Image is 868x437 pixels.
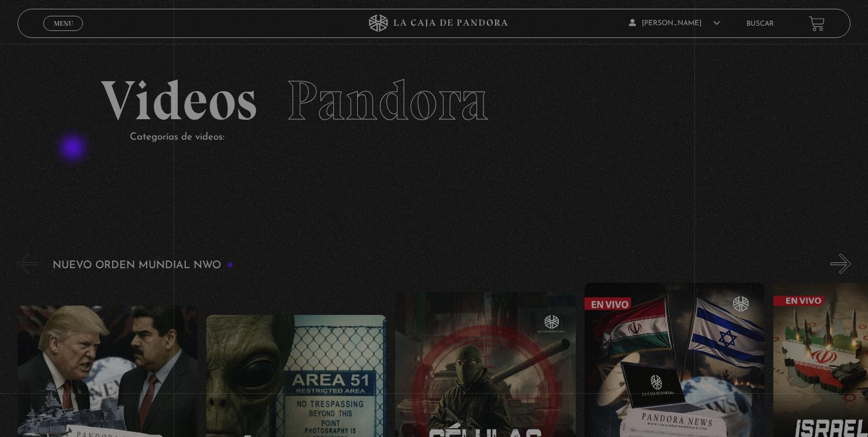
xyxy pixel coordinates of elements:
[809,15,825,31] a: View your shopping cart
[53,260,234,271] h3: Nuevo Orden Mundial NWO
[18,254,38,274] button: Previous
[130,129,767,147] p: Categorías de videos:
[629,20,720,27] span: [PERSON_NAME]
[746,20,774,27] a: Buscar
[286,67,489,134] span: Pandora
[54,20,73,27] span: Menu
[831,254,851,274] button: Next
[50,30,77,38] span: Cerrar
[101,73,767,129] h2: Videos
